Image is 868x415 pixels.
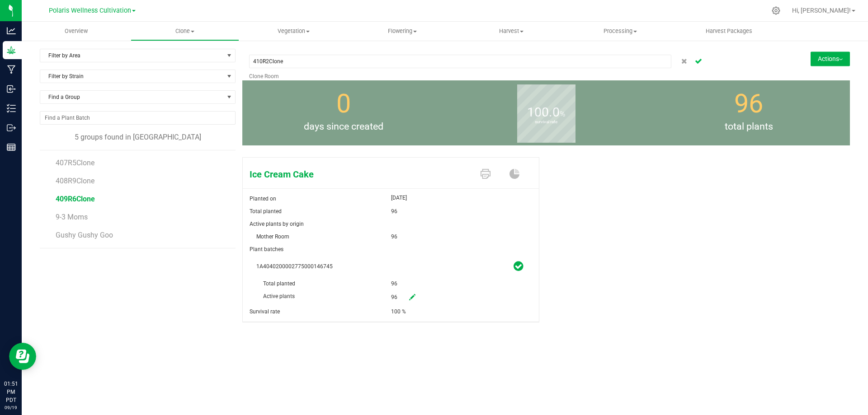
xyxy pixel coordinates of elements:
span: Mother Room [250,233,289,240]
span: 9-3 Moms [56,213,88,221]
span: [DATE] [391,192,407,203]
button: Cancel button [679,55,690,68]
inline-svg: Reports [7,143,16,152]
inline-svg: Analytics [7,26,16,35]
button: Actions [811,51,850,66]
span: Total planted [263,280,295,287]
span: 96 [734,89,763,119]
a: Clone [131,22,240,41]
span: select [224,49,235,62]
span: Clone [131,27,239,35]
span: Harvest [458,27,566,35]
inline-svg: Outbound [7,123,16,132]
div: Active plants by origin [243,220,539,228]
group-info-box: Days since created [249,80,438,145]
div: Manage settings [770,6,782,15]
span: 407R5Clone [56,159,94,167]
p: 09/19 [4,404,18,411]
span: 96 [391,277,397,290]
span: Planted on [250,196,276,202]
span: Harvest Packages [693,27,764,35]
span: Polaris Wellness Cultivation [49,7,131,14]
span: Survival rate [250,308,280,315]
span: Find a Group [40,91,224,103]
input: NO DATA FOUND [40,112,235,124]
span: Active plants [263,293,295,299]
span: Hi, [PERSON_NAME]! [792,7,851,14]
span: 96 [391,294,397,300]
span: Processing [566,27,674,35]
p: Clone Room [249,72,742,80]
span: Gushy Gushy Goo [56,231,113,239]
span: Overview [52,27,100,35]
span: Filter by Area [40,49,224,62]
span: plant_batch [514,260,523,273]
span: Flowering [349,27,457,35]
span: 1A4040200002775000146745 [256,260,525,273]
span: 408R9Clone [56,177,94,185]
span: Total planted [250,208,282,214]
a: Processing [566,22,675,41]
iframe: Resource center [9,343,36,370]
p: 01:51 PM PDT [4,380,18,404]
group-info-box: Survival rate [452,80,641,145]
span: Ice Cream Cake [243,168,440,181]
span: total plants [647,119,850,134]
b: survival rate [517,82,576,163]
span: 96 [391,230,397,243]
span: Vegetation [240,27,348,35]
group-info-box: Total number of plants [654,80,843,145]
span: 1A4040200002775000146745 [256,263,333,270]
a: Vegetation [239,22,348,41]
span: 0 [336,89,351,119]
inline-svg: Inventory [7,104,16,113]
span: 96 [391,205,397,218]
span: days since created [242,119,445,134]
span: Plant batches [250,243,391,256]
a: Harvest [457,22,566,41]
inline-svg: Grow [7,46,16,55]
a: Overview [22,22,131,41]
a: Harvest Packages [675,22,783,41]
inline-svg: Inbound [7,84,16,93]
span: 100 % [391,305,406,318]
inline-svg: Manufacturing [7,65,16,74]
span: 409R6Clone [56,195,95,203]
button: Cancel button [692,55,705,68]
a: Flowering [348,22,457,41]
div: 5 groups found in [GEOGRAPHIC_DATA] [40,132,236,143]
span: Filter by Strain [40,70,224,83]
